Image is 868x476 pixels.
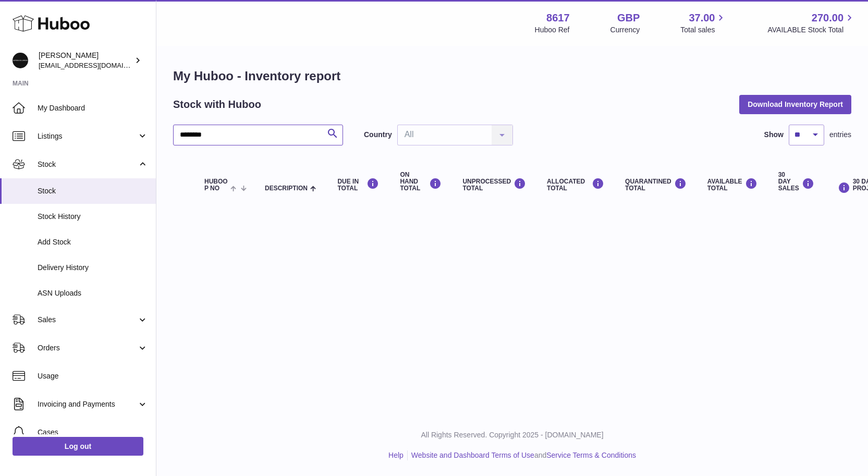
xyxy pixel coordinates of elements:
a: Website and Dashboard Terms of Use [411,451,534,459]
div: Huboo Ref [535,25,570,35]
label: Country [364,130,392,140]
span: Total sales [680,25,727,35]
div: UNPROCESSED Total [462,178,526,192]
span: Sales [38,315,137,325]
span: Add Stock [38,237,148,247]
span: AVAILABLE Stock Total [767,25,855,35]
li: and [408,450,636,460]
span: Delivery History [38,263,148,273]
p: All Rights Reserved. Copyright 2025 - [DOMAIN_NAME] [165,430,860,440]
div: ALLOCATED Total [547,178,604,192]
a: Service Terms & Conditions [546,451,636,459]
button: Download Inventory Report [739,95,851,114]
span: My Dashboard [38,103,148,113]
span: Invoicing and Payments [38,399,137,409]
span: [EMAIL_ADDRESS][DOMAIN_NAME] [39,61,153,69]
div: QUARANTINED Total [625,178,687,192]
h2: Stock with Huboo [173,97,261,112]
span: Listings [38,131,137,141]
div: Currency [610,25,640,35]
span: Huboo P no [204,178,228,192]
div: 30 DAY SALES [778,172,814,192]
span: Cases [38,428,148,437]
div: ON HAND Total [400,172,442,192]
span: Description [265,185,308,192]
strong: GBP [617,11,640,25]
span: Stock [38,186,148,196]
a: 270.00 AVAILABLE Stock Total [767,11,855,35]
strong: 8617 [546,11,570,25]
div: [PERSON_NAME] [39,51,132,70]
img: hello@alfredco.com [13,53,28,68]
div: AVAILABLE Total [707,178,757,192]
a: 37.00 Total sales [680,11,727,35]
span: ASN Uploads [38,288,148,298]
h1: My Huboo - Inventory report [173,68,851,84]
a: Log out [13,437,143,456]
span: 37.00 [689,11,715,25]
span: Stock History [38,212,148,222]
span: Stock [38,160,137,169]
div: DUE IN TOTAL [337,178,379,192]
a: Help [388,451,404,459]
label: Show [764,130,784,140]
span: entries [829,130,851,140]
span: 270.00 [812,11,843,25]
span: Usage [38,371,148,381]
span: Orders [38,343,137,353]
